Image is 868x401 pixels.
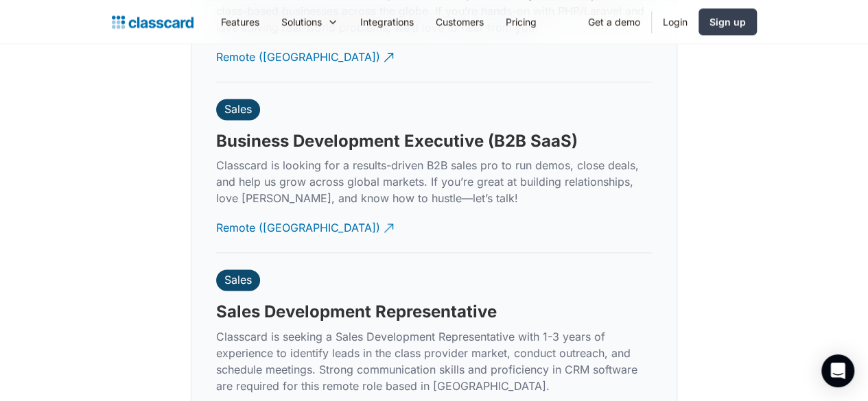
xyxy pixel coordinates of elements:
a: Features [210,6,270,37]
h3: Sales Development Representative [216,302,497,322]
div: Sign up [709,14,746,29]
a: Remote ([GEOGRAPHIC_DATA]) [216,38,396,76]
div: Solutions [281,14,322,29]
a: Pricing [495,6,548,37]
div: Open Intercom Messenger [821,354,854,387]
h3: Business Development Executive (B2B SaaS) [216,131,578,151]
a: Login [652,6,699,37]
p: Classcard is seeking a Sales Development Representative with 1-3 years of experience to identify ... [216,328,652,393]
div: Solutions [270,6,349,37]
p: Classcard is looking for a results-driven B2B sales pro to run demos, close deals, and help us gr... [216,157,652,206]
a: Customers [425,6,495,37]
div: Remote ([GEOGRAPHIC_DATA]) [216,209,380,236]
a: Sign up [699,8,757,35]
div: Sales [224,273,252,287]
div: Remote ([GEOGRAPHIC_DATA]) [216,38,380,65]
a: Remote ([GEOGRAPHIC_DATA]) [216,209,396,247]
a: Logo [112,12,193,32]
a: Get a demo [577,6,651,37]
div: Sales [224,102,252,116]
a: Integrations [349,6,425,37]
